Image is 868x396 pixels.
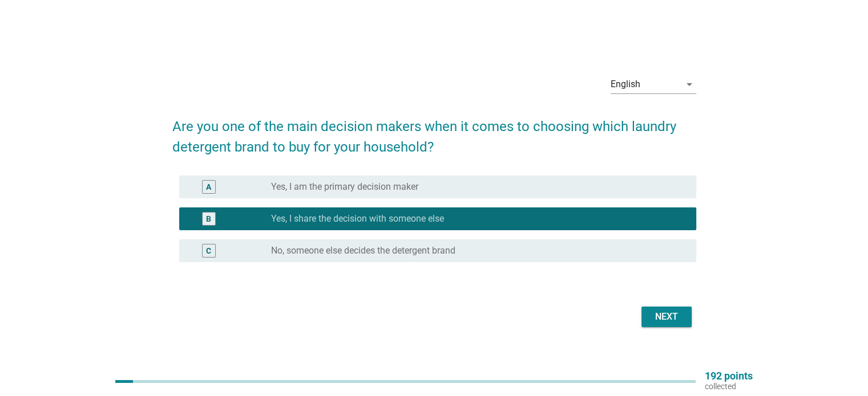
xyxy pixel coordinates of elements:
[641,307,692,327] button: Next
[206,244,211,256] div: C
[683,77,696,91] i: arrow_drop_down
[172,105,696,157] h2: Are you one of the main decision makers when it comes to choosing which laundry detergent brand t...
[705,371,753,381] p: 192 points
[271,213,444,224] label: Yes, I share the decision with someone else
[206,213,211,224] div: B
[611,79,640,89] div: English
[651,310,683,324] div: Next
[705,381,753,391] p: collected
[206,181,211,193] div: A
[271,245,455,256] label: No, someone else decides the detergent brand
[271,181,418,193] label: Yes, I am the primary decision maker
